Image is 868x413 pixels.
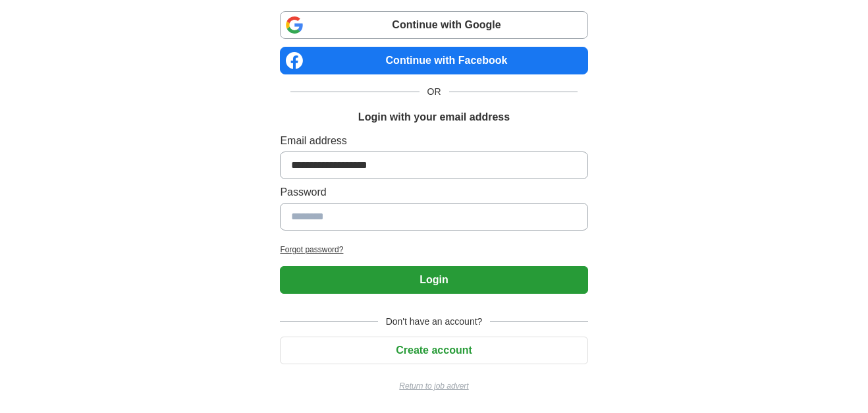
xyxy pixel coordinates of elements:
a: Forgot password? [280,244,587,256]
span: OR [420,85,449,99]
span: Don't have an account? [378,315,491,329]
a: Return to job advert [280,380,587,392]
label: Password [280,184,587,200]
a: Continue with Google [280,11,587,39]
label: Email address [280,133,587,149]
a: Continue with Facebook [280,47,587,74]
button: Create account [280,337,587,364]
button: Login [280,266,587,294]
a: Create account [280,344,587,356]
h1: Login with your email address [358,109,510,125]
